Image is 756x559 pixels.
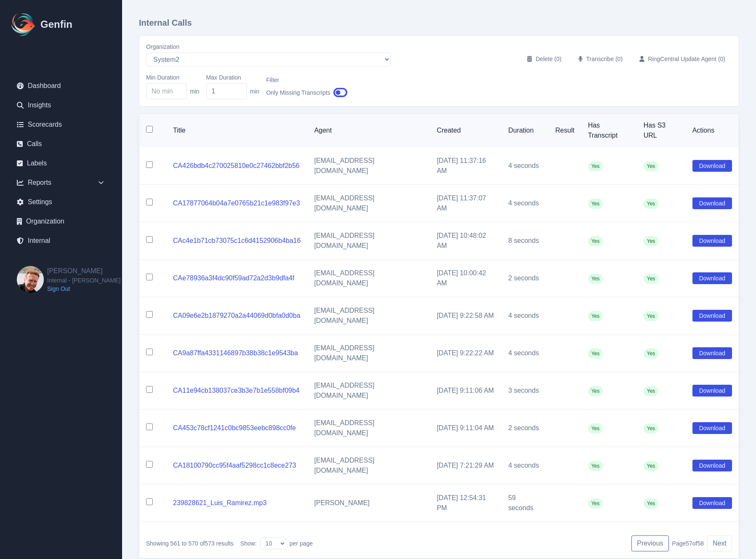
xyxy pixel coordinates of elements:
td: [EMAIL_ADDRESS][DOMAIN_NAME] [307,447,430,484]
span: Yes [644,423,659,434]
button: Download [692,385,732,397]
a: Scorecards [10,116,112,133]
td: [DATE] 10:00:42 AM [430,260,502,297]
td: [EMAIL_ADDRESS][DOMAIN_NAME] [307,297,430,335]
td: 4 seconds [501,297,548,335]
button: Download [692,160,732,172]
img: Brian Dunagan [17,266,44,293]
td: [DATE] 9:22:58 AM [430,297,502,335]
td: 4 seconds [501,185,548,222]
td: [DATE] 9:11:06 AM [430,372,502,410]
input: No max [206,83,247,99]
span: Yes [644,311,659,321]
button: Previous [631,535,668,551]
div: Reports [10,174,112,191]
td: [DATE] 7:21:29 AM [430,447,502,484]
a: Dashboard [10,77,112,94]
span: Yes [644,386,659,396]
span: Yes [644,161,659,171]
th: Title [166,114,307,147]
button: Delete (0) [520,51,568,67]
button: Transcribe (0) [572,51,629,67]
span: Page 57 of 58 [672,539,704,548]
button: Download [692,235,732,247]
th: Duration [501,114,548,147]
span: min [190,87,200,96]
label: Min Duration [146,73,200,82]
button: Download [692,197,732,209]
a: 239828621_Luis_Ramirez.mp3 [173,499,266,506]
th: Created [430,114,502,147]
span: min [250,87,260,96]
td: [EMAIL_ADDRESS][DOMAIN_NAME] [307,260,430,297]
button: Download [692,272,732,284]
button: Download [692,310,732,322]
a: Labels [10,155,112,172]
td: [EMAIL_ADDRESS][DOMAIN_NAME] [307,222,430,260]
a: Insights [10,97,112,114]
span: Yes [588,349,603,359]
td: [PERSON_NAME] [307,484,430,522]
span: 573 [205,540,214,547]
input: No min [146,83,186,99]
a: CAc4e1b71cb73075c1c6d4152906b4ba16 [173,237,301,244]
label: Organization [146,43,391,51]
td: 3 seconds [501,372,548,410]
span: Yes [588,311,603,321]
a: Organization [10,213,112,230]
span: Internal - [PERSON_NAME] [47,276,120,285]
button: Next [707,535,732,551]
td: [DATE] 11:37:07 AM [430,185,502,222]
td: 4 seconds [501,447,548,484]
td: [DATE] 9:11:04 AM [430,410,502,447]
td: [DATE] 11:37:16 AM [430,147,502,185]
span: Yes [588,161,603,171]
span: Yes [588,199,603,209]
th: Has S3 URL [637,114,686,147]
span: 561 [170,540,180,547]
th: Result [548,114,581,147]
td: [DATE] 12:54:31 PM [430,484,502,522]
td: 2 seconds [501,410,548,447]
td: 4 seconds [501,335,548,372]
a: CA18100790cc95f4aaf5298cc1c8ece273 [173,462,296,469]
th: Has Transcript [581,114,637,147]
span: Yes [588,498,603,508]
span: Only Missing Transcripts [266,88,330,97]
td: [EMAIL_ADDRESS][DOMAIN_NAME] [307,372,430,410]
a: CA453c78cf1241c0bc9853eebc898cc0fe [173,424,296,431]
td: 2 seconds [501,260,548,297]
td: 8 seconds [501,222,548,260]
span: Yes [588,461,603,471]
a: Settings [10,194,112,210]
td: [DATE] 10:48:02 AM [430,222,502,260]
span: Yes [644,199,659,209]
a: CA426bdb4c270025810e0c27462bbf2b56 [173,162,300,169]
span: Yes [588,423,603,434]
span: Yes [644,236,659,246]
span: Yes [644,349,659,359]
td: [DATE] 9:22:22 AM [430,335,502,372]
a: CAe78936a3f4dc90f59ad72a2d3b9dfa4f [173,274,294,282]
button: Download [692,347,732,359]
td: [EMAIL_ADDRESS][DOMAIN_NAME] [307,335,430,372]
button: Download [692,497,732,509]
span: Yes [644,274,659,284]
h1: Genfin [40,18,72,31]
a: CA9a87ffa4331146897b38b38c1e9543ba [173,349,298,357]
td: [EMAIL_ADDRESS][DOMAIN_NAME] [307,147,430,185]
a: CA17877064b04a7e0765b21c1e983f97e3 [173,200,300,207]
a: Internal [10,232,112,249]
h2: [PERSON_NAME] [47,266,120,276]
a: Calls [10,136,112,152]
td: 4 seconds [501,147,548,185]
td: [EMAIL_ADDRESS][DOMAIN_NAME] [307,185,430,222]
button: RingCentral Update Agent (0) [633,51,732,67]
span: Yes [588,274,603,284]
th: Agent [307,114,430,147]
span: Yes [644,498,659,508]
a: Sign Out [47,285,120,293]
p: Showing to of results [146,539,234,548]
span: 570 [188,540,198,547]
span: Yes [644,461,659,471]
